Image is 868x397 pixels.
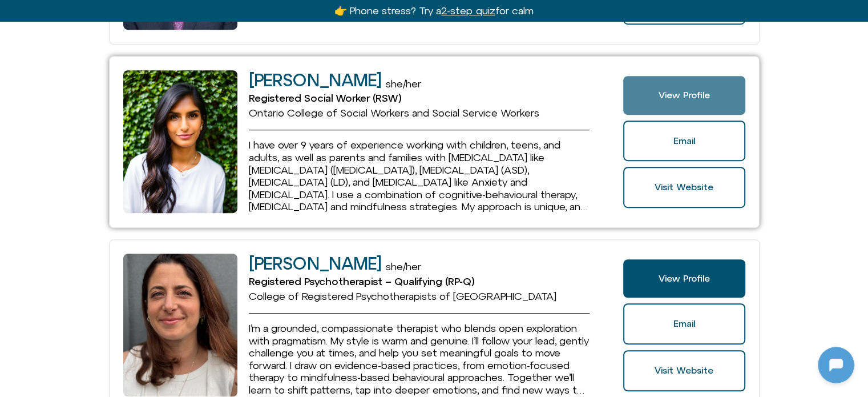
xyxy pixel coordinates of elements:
span: Visit Website [655,182,713,193]
textarea: Message Input [19,296,177,308]
span: View Profile [659,90,710,101]
img: N5FCcHC.png [10,6,29,24]
svg: Close Chatbot Button [199,5,219,25]
h2: [DOMAIN_NAME] [34,7,175,22]
span: View Profile [659,274,710,284]
p: I have over 9 years of experience working with children, teens, and adults, as well as parents an... [249,139,590,213]
a: Email [623,121,745,162]
span: Registered Social Worker (RSW) [249,92,401,104]
span: Email [673,136,695,146]
button: Expand Header Button [3,3,225,27]
h2: [PERSON_NAME] [249,71,381,90]
span: Registered Psychotherapist – Qualifying (RP-Q) [249,275,474,287]
h1: [DOMAIN_NAME] [71,227,158,243]
span: she/her [386,78,421,90]
span: Ontario College of Social Workers and Social Service Workers [249,107,539,119]
a: View Profile [623,76,745,115]
iframe: Botpress [818,347,854,383]
svg: Restart Conversation Button [180,5,199,25]
span: Email [673,319,695,329]
svg: Voice Input Button [195,293,213,311]
img: N5FCcHC.png [91,169,137,215]
h2: [PERSON_NAME] [249,254,381,273]
a: View Profile [623,259,745,298]
a: Email [623,303,745,344]
a: 👉 Phone stress? Try a2-step quizfor calm [334,5,533,17]
p: I’m a grounded, compassionate therapist who blends open exploration with pragmatism. My style is ... [249,322,590,396]
a: Website [623,350,745,391]
span: she/her [386,260,421,272]
u: 2-step quiz [441,5,495,17]
span: College of Registered Psychotherapists of [GEOGRAPHIC_DATA] [249,290,556,302]
span: Visit Website [655,366,713,376]
a: Website [623,167,745,208]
